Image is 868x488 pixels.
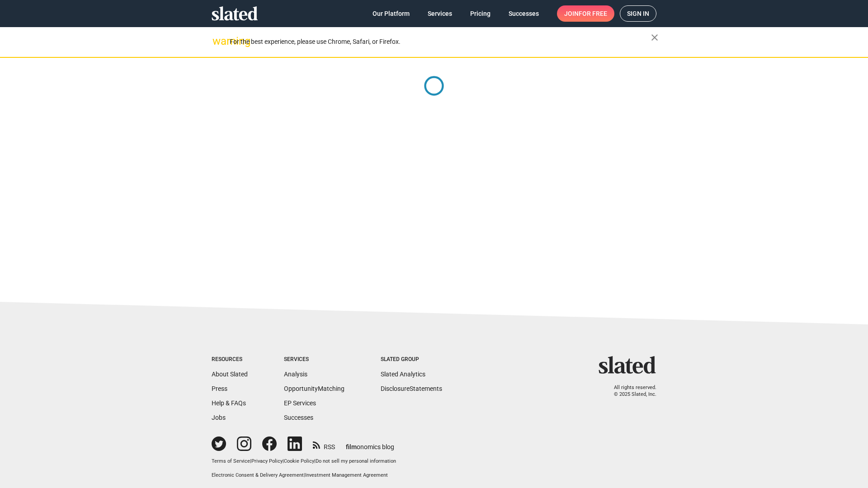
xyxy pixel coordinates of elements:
[428,5,452,22] span: Services
[316,458,396,465] button: Do not sell my personal information
[284,385,344,392] a: OpportunityMatching
[212,399,246,407] a: Help & FAQs
[251,458,283,464] a: Privacy Policy
[381,356,442,363] div: Slated Group
[212,36,223,47] mat-icon: warning
[346,436,394,451] a: filmonomics blog
[649,32,660,43] mat-icon: close
[284,399,316,407] a: EP Services
[283,458,284,464] span: |
[564,5,607,22] span: Join
[284,356,344,363] div: Services
[284,458,314,464] a: Cookie Policy
[373,5,410,22] span: Our Platform
[346,443,357,450] span: film
[627,6,649,21] span: Sign in
[381,385,442,392] a: DisclosureStatements
[212,472,304,478] a: Electronic Consent & Delivery Agreement
[284,414,313,421] a: Successes
[509,5,539,22] span: Successes
[212,458,250,464] a: Terms of Service
[212,385,227,392] a: Press
[501,5,546,22] a: Successes
[420,5,459,22] a: Services
[604,385,656,398] p: All rights reserved. © 2025 Slated, Inc.
[381,371,425,378] a: Slated Analytics
[463,5,498,22] a: Pricing
[250,458,251,464] span: |
[470,5,491,22] span: Pricing
[620,5,656,22] a: Sign in
[557,5,614,22] a: Joinfor free
[304,472,305,478] span: |
[314,458,316,464] span: |
[579,5,607,22] span: for free
[313,437,335,451] a: RSS
[305,472,388,478] a: Investment Management Agreement
[365,5,417,22] a: Our Platform
[212,414,226,421] a: Jobs
[212,356,248,363] div: Resources
[230,36,651,48] div: For the best experience, please use Chrome, Safari, or Firefox.
[212,371,248,378] a: About Slated
[284,371,307,378] a: Analysis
